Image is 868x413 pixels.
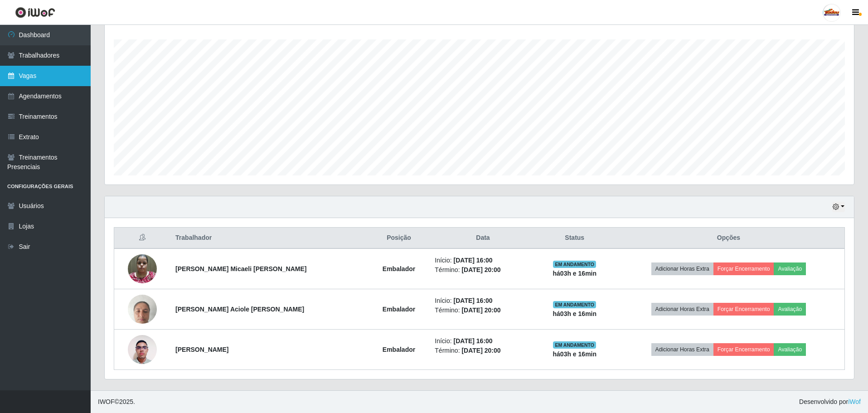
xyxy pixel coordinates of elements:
img: 1746465298396.jpeg [128,330,157,369]
span: Desenvolvido por [799,397,861,407]
time: [DATE] 20:00 [461,347,500,354]
button: Forçar Encerramento [713,343,774,356]
button: Avaliação [774,262,806,275]
img: 1726585318668.jpeg [128,290,157,329]
span: © 2025 . [98,397,135,407]
img: 1712714567127.jpeg [128,249,157,288]
a: iWof [848,398,861,405]
span: EM ANDAMENTO [553,341,596,349]
li: Início: [435,336,531,346]
time: [DATE] 16:00 [454,297,493,304]
button: Adicionar Horas Extra [651,303,713,316]
li: Início: [435,256,531,265]
li: Término: [435,265,531,275]
button: Forçar Encerramento [713,262,774,275]
img: CoreUI Logo [15,7,55,18]
button: Avaliação [774,343,806,356]
span: EM ANDAMENTO [553,301,596,308]
li: Início: [435,296,531,306]
time: [DATE] 20:00 [461,266,500,273]
strong: Embalador [383,306,415,313]
strong: há 03 h e 16 min [553,270,597,277]
span: EM ANDAMENTO [553,261,596,268]
strong: Embalador [383,346,415,353]
strong: há 03 h e 16 min [553,310,597,317]
time: [DATE] 20:00 [461,306,500,314]
th: Trabalhador [170,228,369,249]
strong: há 03 h e 16 min [553,350,597,358]
li: Término: [435,306,531,315]
li: Término: [435,346,531,355]
strong: [PERSON_NAME] [175,346,228,353]
th: Status [537,228,613,249]
th: Posição [369,228,430,249]
strong: Embalador [383,265,415,272]
span: IWOF [98,398,115,405]
time: [DATE] 16:00 [454,257,493,264]
th: Opções [613,228,845,249]
th: Data [429,228,536,249]
strong: [PERSON_NAME] Micaeli [PERSON_NAME] [175,265,306,272]
strong: [PERSON_NAME] Aciole [PERSON_NAME] [175,306,304,313]
button: Adicionar Horas Extra [651,343,713,356]
button: Avaliação [774,303,806,316]
button: Forçar Encerramento [713,303,774,316]
time: [DATE] 16:00 [454,337,493,345]
button: Adicionar Horas Extra [651,262,713,275]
